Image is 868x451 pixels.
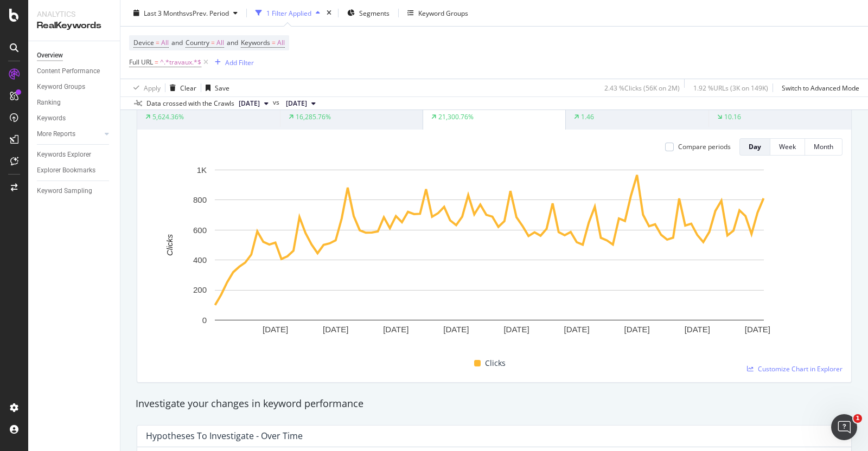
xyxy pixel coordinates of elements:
[156,38,159,47] span: =
[210,56,254,69] button: Add Filter
[685,325,710,334] text: [DATE]
[129,57,153,67] span: Full URL
[144,8,186,17] span: Last 3 Months
[503,325,529,334] text: [DATE]
[359,8,390,17] span: Segments
[211,38,215,47] span: =
[777,79,859,96] button: Switch to Advanced Mode
[485,357,506,370] span: Clicks
[564,325,589,334] text: [DATE]
[146,99,234,108] div: Data crossed with the Crawls
[171,38,183,47] span: and
[745,325,770,334] text: [DATE]
[129,4,242,22] button: Last 3 MonthsvsPrev. Period
[133,38,154,47] span: Device
[286,99,307,108] span: 2025 Jun. 13th
[193,255,207,265] text: 400
[239,99,260,108] span: 2025 Oct. 10th
[37,185,112,197] a: Keyword Sampling
[37,50,63,61] div: Overview
[814,142,833,151] div: Month
[37,165,112,176] a: Explorer Bookmarks
[37,97,61,108] div: Ranking
[749,142,761,151] div: Day
[165,234,174,255] text: Clicks
[323,325,348,334] text: [DATE]
[165,79,196,96] button: Clear
[37,81,85,93] div: Keyword Groups
[186,8,229,17] span: vs Prev. Period
[152,112,184,121] div: 5,624.36%
[831,414,857,440] iframe: Intercom live chat
[343,4,394,22] button: Segments
[37,50,112,61] a: Overview
[146,430,303,441] div: Hypotheses to Investigate - Over Time
[383,325,409,334] text: [DATE]
[747,364,843,373] a: Customize Chart in Explorer
[186,38,209,47] span: Country
[193,225,207,235] text: 600
[37,81,112,93] a: Keyword Groups
[37,66,112,77] a: Content Performance
[678,142,731,151] div: Compare periods
[193,285,207,294] text: 200
[263,325,288,334] text: [DATE]
[739,138,770,156] button: Day
[443,325,469,334] text: [DATE]
[624,325,650,334] text: [DATE]
[604,83,680,92] div: 2.43 % Clicks ( 56K on 2M )
[37,128,101,140] a: More Reports
[136,397,853,411] div: Investigate your changes in keyword performance
[779,142,796,151] div: Week
[180,83,196,92] div: Clear
[37,149,91,160] div: Keywords Explorer
[266,8,311,17] div: 1 Filter Applied
[234,97,273,110] button: [DATE]
[272,38,276,47] span: =
[197,165,207,175] text: 1K
[251,4,324,22] button: 1 Filter Applied
[782,83,859,92] div: Switch to Advanced Mode
[37,20,111,32] div: RealKeywords
[202,315,207,325] text: 0
[724,112,741,121] div: 10.16
[296,112,331,121] div: 16,285.76%
[37,128,75,140] div: More Reports
[129,79,161,96] button: Apply
[160,55,201,70] span: ^.*travaux.*$
[146,164,832,353] svg: A chart.
[227,38,238,47] span: and
[37,165,95,176] div: Explorer Bookmarks
[37,185,92,197] div: Keyword Sampling
[758,364,843,373] span: Customize Chart in Explorer
[37,113,112,124] a: Keywords
[273,98,282,107] span: vs
[418,8,468,17] div: Keyword Groups
[37,66,100,77] div: Content Performance
[144,83,161,92] div: Apply
[37,9,111,20] div: Analytics
[37,97,112,108] a: Ranking
[277,35,285,50] span: All
[37,113,66,124] div: Keywords
[37,149,112,160] a: Keywords Explorer
[693,83,768,92] div: 1.92 % URLs ( 3K on 149K )
[282,97,320,110] button: [DATE]
[225,57,254,67] div: Add Filter
[324,8,334,18] div: times
[403,4,473,22] button: Keyword Groups
[155,57,158,67] span: =
[770,138,805,156] button: Week
[215,83,229,92] div: Save
[581,112,594,121] div: 1.46
[201,79,229,96] button: Save
[241,38,270,47] span: Keywords
[805,138,843,156] button: Month
[193,195,207,204] text: 800
[161,35,169,50] span: All
[853,414,862,423] span: 1
[438,112,474,121] div: 21,300.76%
[216,35,224,50] span: All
